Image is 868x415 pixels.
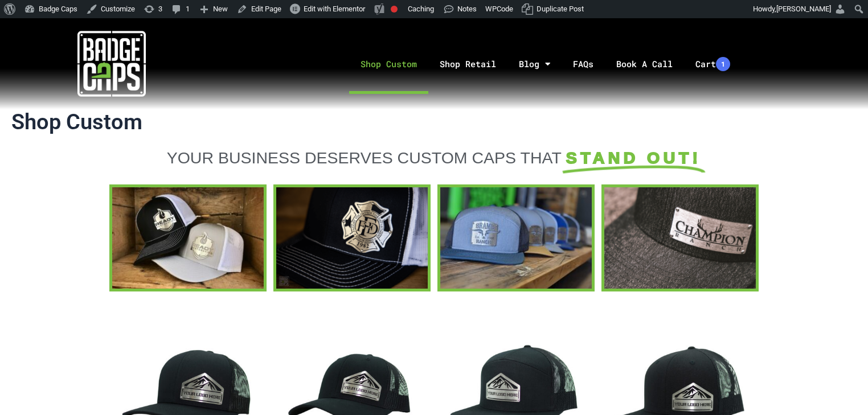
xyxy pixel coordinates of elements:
[167,149,562,167] span: YOUR BUSINESS DESERVES CUSTOM CAPS THAT
[115,148,753,167] a: YOUR BUSINESS DESERVES CUSTOM CAPS THAT STAND OUT!
[77,30,146,98] img: badgecaps white logo with green acccent
[304,5,365,13] span: Edit with Elementor
[223,34,868,94] nav: Menu
[562,34,605,94] a: FAQs
[391,6,398,13] div: Focus keyphrase not set
[428,34,507,94] a: Shop Retail
[605,34,684,94] a: Book A Call
[11,109,857,135] h1: Shop Custom
[811,360,868,415] iframe: Chat Widget
[507,34,562,94] a: Blog
[684,34,742,94] a: Cart1
[349,34,428,94] a: Shop Custom
[273,184,431,291] a: FFD BadgeCaps Fire Department Custom unique apparel
[776,5,831,13] span: [PERSON_NAME]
